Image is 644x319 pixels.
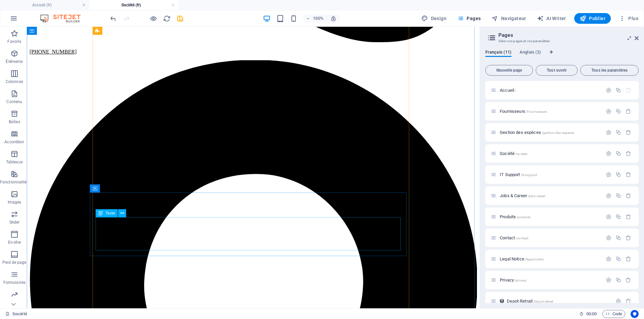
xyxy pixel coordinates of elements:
div: Paramètres [606,87,611,93]
i: Enregistrer (Ctrl+S) [176,15,184,22]
button: Nouvelle page [485,65,533,76]
span: Design [421,15,446,22]
div: Dupliquer [615,130,621,135]
p: Éléments [6,59,23,64]
button: Pages [454,13,483,24]
span: Gestion des espèces [500,130,574,135]
div: Supprimer [626,214,631,220]
span: Depot-Retrait [507,299,553,304]
div: Paramètres [606,256,611,262]
span: : [591,311,592,316]
button: Code [602,310,625,318]
span: Cliquez pour ouvrir la page. [500,277,527,283]
h6: Durée de la session [579,310,597,318]
i: Actualiser la page [163,15,171,22]
span: /privacy [515,278,527,282]
span: Français (11) [485,48,512,58]
div: Société/societe [498,151,602,156]
div: Supprimer [626,298,631,304]
div: Privacy/privacy [498,278,602,282]
button: Tout ouvrir [536,65,578,76]
p: Formulaires [3,280,25,285]
div: Contact/contact [498,236,602,240]
button: AI Writer [534,13,569,24]
div: Dupliquer [615,235,621,241]
p: Images [8,200,21,205]
span: /Fournisseurs [526,110,547,113]
button: Cliquez ici pour quitter le mode Aperçu et poursuivre l'édition. [149,14,157,22]
button: 100% [303,14,327,22]
span: Cliquez pour ouvrir la page. [500,214,531,219]
div: Paramètres [606,277,611,283]
button: Usercentrics [631,310,639,318]
div: Dupliquer [615,214,621,220]
span: /societe [515,152,527,156]
span: 00 00 [586,310,597,318]
div: La page de départ ne peut pas être supprimée. [626,87,631,93]
span: AI Writer [537,15,566,22]
button: Navigateur [489,13,529,24]
div: Produits/produits [498,215,602,219]
div: Supprimer [626,256,631,262]
button: reload [163,14,171,22]
span: Anglais (2) [520,48,541,58]
span: Publier [580,15,605,22]
div: Onglets langues [485,50,639,62]
span: /it-support [521,173,537,177]
span: Cliquez pour ouvrir la page. [500,88,516,93]
div: IT Support/it-support [498,172,602,177]
div: Supprimer [626,172,631,177]
div: Dupliquer [615,277,621,283]
p: Boîtes [9,119,20,125]
div: Dupliquer [615,151,621,156]
button: Design [419,13,449,24]
h6: 100% [313,14,324,22]
h2: Pages [498,32,639,38]
span: Plus [619,15,638,22]
div: Supprimer [626,108,631,114]
div: Fournisseurs/Fournisseurs [498,109,602,113]
p: Slider [9,220,20,225]
button: Publier [574,13,611,24]
div: Depot-Retrait/depot-retrait [505,299,612,303]
div: Paramètres [606,214,611,220]
div: Paramètres [606,235,611,241]
span: Cliquez pour ouvrir la page. [500,235,528,240]
span: /jobs-career [528,194,546,198]
span: Cliquez pour ouvrir la page. [500,109,547,114]
div: Supprimer [626,277,631,283]
div: Paramètres [606,130,611,135]
a: Cliquez pour annuler la sélection. Double-cliquez pour ouvrir Pages. [5,310,27,318]
span: /produits [517,215,531,219]
div: Supprimer [626,235,631,241]
button: Tous les paramètres [580,65,639,76]
span: Nouvelle page [488,68,530,72]
p: Contenu [6,99,22,104]
div: Paramètres [606,151,611,156]
div: Dupliquer [615,172,621,177]
span: Tous les paramètres [583,68,636,72]
p: Favoris [7,39,21,44]
h3: Gérer vos pages et vos paramètres [498,38,625,44]
div: Paramètres [606,108,611,114]
h4: Société (fr) [89,1,178,9]
p: Pied de page [2,260,26,265]
span: /depot-retrait [533,300,553,303]
img: Editor Logo [39,14,89,22]
span: Navigateur [491,15,526,22]
div: Jobs & Career/jobs-career [498,193,602,198]
span: /contact [516,236,528,240]
span: / [515,89,516,92]
div: Gestion des espèces/gestion-des-especes [498,130,602,135]
span: Société [500,151,527,156]
button: Plus [616,13,641,24]
p: Tableaux [6,159,23,165]
div: Accueil/ [498,88,602,92]
button: save [176,14,184,22]
span: Pages [457,15,481,22]
div: Paramètres [606,172,611,177]
div: Dupliquer [615,193,621,198]
span: IT Support [500,172,537,177]
div: Dupliquer [615,87,621,93]
p: Colonnes [6,79,23,84]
